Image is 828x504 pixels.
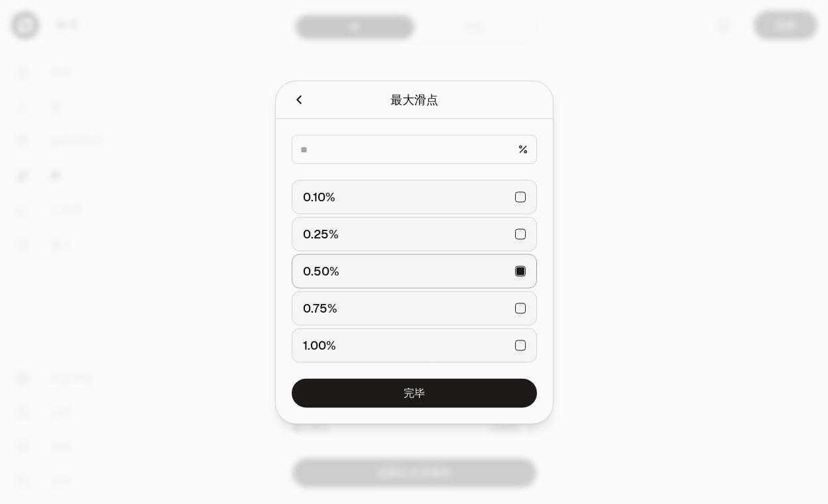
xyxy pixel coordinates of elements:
[303,263,339,278] font: 0.50%
[404,385,425,399] font: 完毕
[303,226,339,241] font: 0.25%
[303,337,336,352] font: 1.00%
[390,91,438,107] font: 最大滑点
[292,328,537,362] button: 1.00%
[292,217,537,251] button: 0.25%
[292,291,537,325] button: 0.75%
[292,378,537,407] button: 完毕
[292,179,537,214] button: 0.10%
[292,254,537,288] button: 0.50%
[303,300,337,315] font: 0.75%
[303,189,335,204] font: 0.10%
